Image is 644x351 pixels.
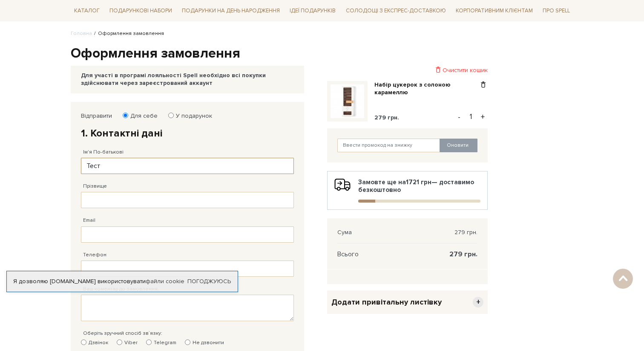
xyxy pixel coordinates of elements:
a: Погоджуюсь [187,278,231,285]
a: Подарунки на День народження [178,4,283,17]
span: Додати привітальну листівку [331,297,442,307]
div: Очистити кошик [327,66,488,74]
label: Не дзвонити [185,339,224,347]
label: Email [83,217,95,224]
label: Телефон [83,251,106,259]
label: Ім'я По-батькові [83,148,124,156]
label: Відправити [81,112,112,120]
h2: 1. Контактні дані [81,127,294,140]
label: Telegram [146,339,176,347]
input: Ввести промокод на знижку [337,139,440,152]
img: Набір цукерок з солоною карамеллю [331,84,364,118]
div: Для участі в програмі лояльності Spell необхідно всі покупки здійснювати через зареєстрований акк... [81,72,294,87]
a: Ідеї подарунків [286,4,339,17]
input: Telegram [146,339,152,345]
a: Солодощі з експрес-доставкою [342,3,449,18]
button: + [478,110,488,123]
input: Для себе [123,113,128,118]
input: У подарунок [168,113,174,118]
a: Головна [71,30,92,37]
button: - [455,110,463,123]
input: Viber [117,339,122,345]
input: Дзвінок [81,339,86,345]
span: Сума [337,229,352,236]
label: Viber [117,339,138,347]
a: Про Spell [539,4,573,17]
span: Всього [337,250,359,258]
a: Корпоративним клієнтам [452,4,536,17]
a: Каталог [71,4,103,17]
label: У подарунок [170,112,212,120]
button: Оновити [440,139,477,152]
label: Для себе [125,112,158,120]
li: Оформлення замовлення [92,30,164,38]
span: 279 грн. [449,250,477,258]
a: Набір цукерок з солоною карамеллю [374,81,479,96]
span: + [473,297,483,307]
a: Подарункові набори [106,4,175,17]
label: Прізвище [83,183,107,190]
a: файли cookie [146,278,184,285]
div: Замовте ще на — доставимо безкоштовно [334,178,480,203]
div: Я дозволяю [DOMAIN_NAME] використовувати [7,278,238,285]
input: Не дзвонити [185,339,190,345]
span: 279 грн. [374,114,399,121]
h1: Оформлення замовлення [71,45,573,63]
b: 1721 грн [406,178,431,186]
span: 279 грн. [454,229,477,236]
label: Дзвінок [81,339,108,347]
label: Оберіть зручний спосіб зв`язку: [83,330,162,337]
